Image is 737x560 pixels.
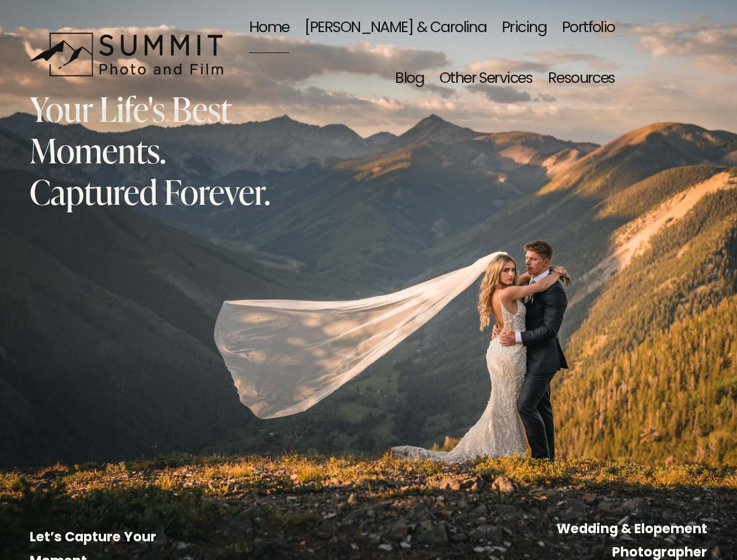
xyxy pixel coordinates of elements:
[30,87,280,212] h2: Your Life's Best Moments. Captured Forever.
[30,527,156,549] strong: Let’s Capture Your
[395,54,424,105] a: Blog
[249,3,289,54] a: Home
[30,32,231,77] img: Summit Photo and Film
[502,3,546,54] a: Pricing
[562,3,615,54] a: Portfolio
[439,54,533,105] a: folder dropdown
[548,54,615,105] a: folder dropdown
[548,56,615,104] span: Resources
[30,527,156,549] a: Let’s Capture Your
[439,56,533,104] span: Other Services
[305,3,486,54] a: [PERSON_NAME] & Carolina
